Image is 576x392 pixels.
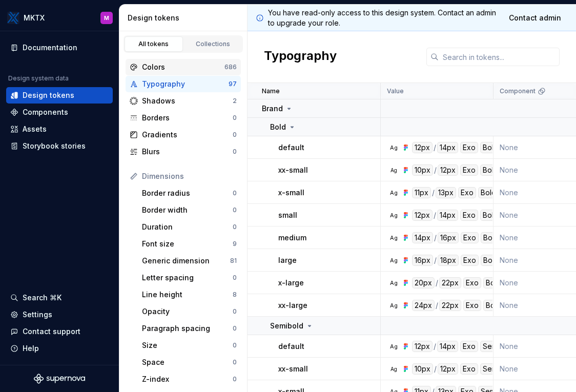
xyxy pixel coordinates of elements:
div: / [434,210,436,221]
p: Value [387,87,404,95]
div: Shadows [142,96,233,106]
div: / [434,255,437,266]
a: Space0 [138,354,241,370]
div: Border width [142,205,233,215]
div: Ag [389,301,398,310]
div: 12px [412,210,433,221]
div: / [434,341,436,352]
div: Contact support [23,326,80,337]
div: Ag [389,234,398,242]
div: / [434,142,436,153]
div: / [436,300,438,311]
div: Collections [188,40,239,48]
a: Font size9 [138,236,241,252]
p: Component [500,87,536,95]
p: Semibold [270,321,303,331]
div: 0 [233,189,237,197]
a: Duration0 [138,219,241,235]
div: 12px [438,363,458,375]
div: MKTX [24,13,45,23]
input: Search in tokens... [439,48,560,66]
img: 6599c211-2218-4379-aa47-474b768e6477.png [7,12,19,24]
p: Bold [270,122,286,132]
div: 16px [438,232,459,243]
div: Search ⌘K [23,293,61,303]
a: Border width0 [138,202,241,218]
p: Name [262,87,280,95]
a: Components [6,104,113,120]
a: Documentation [6,39,113,56]
div: Borders [142,113,233,123]
a: Letter spacing0 [138,270,241,286]
div: Components [23,107,68,117]
p: xx-small [278,165,308,175]
div: 16px [412,255,433,266]
div: 81 [230,257,237,265]
a: Design tokens [6,87,113,104]
p: Brand [262,104,283,114]
div: 12px [412,142,433,153]
div: / [432,187,435,198]
div: Assets [23,124,47,134]
div: 8 [233,291,237,299]
div: 12px [438,164,458,176]
div: Exo [463,300,481,311]
div: 97 [229,80,237,88]
div: / [434,363,437,375]
div: Bold [483,300,504,311]
a: Contact admin [502,9,568,27]
div: 11px [412,187,431,198]
div: Border radius [142,188,233,198]
svg: Supernova Logo [34,374,85,384]
div: Paragraph spacing [142,323,233,334]
a: Settings [6,306,113,323]
div: Exo [460,164,478,176]
div: Typography [142,79,229,89]
div: 0 [233,131,237,139]
div: Dimensions [142,171,237,181]
div: Exo [461,232,479,243]
div: Design system data [8,74,69,82]
div: Ag [389,211,398,219]
div: 22px [439,300,461,311]
div: Exo [460,363,478,375]
div: SemiBold [480,341,517,352]
div: Bold [478,187,499,198]
div: SemiBold [480,363,517,375]
a: Paragraph spacing0 [138,320,241,337]
div: 18px [438,255,459,266]
p: xx-large [278,300,307,311]
p: small [278,210,297,220]
p: large [278,255,297,265]
div: 24px [412,300,435,311]
div: Size [142,340,233,350]
div: / [434,164,437,176]
a: Opacity0 [138,303,241,320]
div: Bold [481,232,501,243]
div: 9 [233,240,237,248]
div: Bold [481,255,501,266]
div: 0 [233,206,237,214]
div: 13px [436,187,456,198]
div: Ag [389,143,398,152]
div: Line height [142,290,233,300]
a: Shadows2 [126,93,241,109]
p: default [278,142,304,153]
div: M [104,14,109,22]
div: Exo [460,341,478,352]
a: Line height8 [138,286,241,303]
div: 0 [233,375,237,383]
div: Opacity [142,306,233,317]
div: Z-index [142,374,233,384]
p: medium [278,233,306,243]
p: default [278,341,304,352]
div: Documentation [23,43,77,53]
div: 0 [233,307,237,316]
div: Ag [389,189,398,197]
div: 0 [233,341,237,349]
div: Font size [142,239,233,249]
div: Ag [389,365,398,373]
div: 14px [437,142,458,153]
div: 10px [412,363,433,375]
